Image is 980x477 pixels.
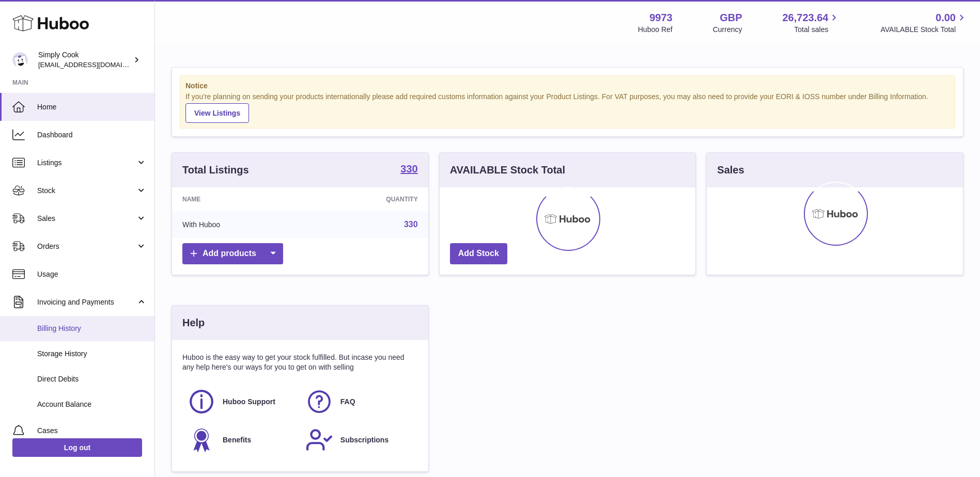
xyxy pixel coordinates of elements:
[37,324,147,333] span: Billing History
[717,163,744,177] h3: Sales
[188,426,295,454] a: Benefits
[37,349,147,359] span: Storage History
[307,187,428,211] th: Quantity
[880,11,968,35] a: 0.00 AVAILABLE Stock Total
[37,374,147,384] span: Direct Debits
[185,103,249,123] a: View Listings
[37,102,147,112] span: Home
[37,130,147,140] span: Dashboard
[720,11,742,25] strong: GBP
[794,25,840,35] span: Total sales
[400,164,417,176] a: 330
[37,297,136,307] span: Invoicing and Payments
[188,388,295,416] a: Huboo Support
[172,187,307,211] th: Name
[223,435,251,445] span: Benefits
[305,388,413,416] a: FAQ
[37,242,136,251] span: Orders
[450,243,507,264] a: Add Stock
[185,92,950,123] div: If you're planning on sending your products internationally please add required customs informati...
[182,163,249,177] h3: Total Listings
[638,25,673,35] div: Huboo Ref
[37,214,136,224] span: Sales
[185,81,950,91] strong: Notice
[37,158,136,168] span: Listings
[223,397,275,407] span: Huboo Support
[182,353,418,372] p: Huboo is the easy way to get your stock fulfilled. But incase you need any help here's our ways f...
[37,269,147,279] span: Usage
[38,50,131,70] div: Simply Cook
[172,211,307,238] td: With Huboo
[713,25,742,35] div: Currency
[37,400,147,409] span: Account Balance
[12,438,142,457] a: Log out
[182,316,205,330] h3: Help
[649,11,673,25] strong: 9973
[400,164,417,174] strong: 330
[450,163,565,177] h3: AVAILABLE Stock Total
[182,243,283,264] a: Add products
[404,220,418,229] a: 330
[38,60,152,69] span: [EMAIL_ADDRESS][DOMAIN_NAME]
[37,186,136,196] span: Stock
[340,435,388,445] span: Subscriptions
[340,397,355,407] span: FAQ
[782,11,828,25] span: 26,723.64
[305,426,413,454] a: Subscriptions
[936,11,956,25] span: 0.00
[880,25,968,35] span: AVAILABLE Stock Total
[782,11,840,35] a: 26,723.64 Total sales
[12,52,28,68] img: internalAdmin-9973@internal.huboo.com
[37,426,147,436] span: Cases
